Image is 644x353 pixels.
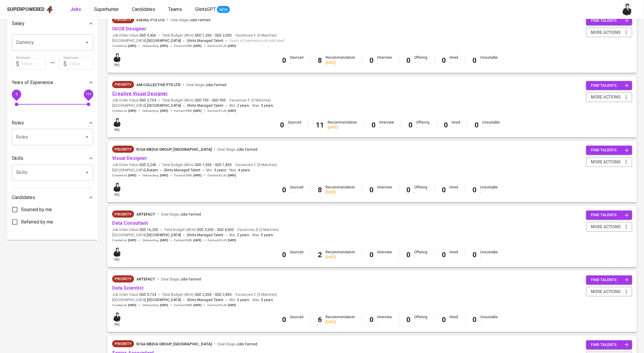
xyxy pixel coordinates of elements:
[414,190,427,195] div: -
[235,162,277,168] span: Vacancies ( 0 Matches )
[591,223,621,231] span: more actions
[414,55,427,65] div: Offering
[290,55,303,65] div: Sourced
[112,247,122,262] div: pic
[280,121,284,129] b: 0
[132,6,155,12] span: Candidates
[328,125,357,130] div: [DATE]
[139,98,156,103] span: SGD 2,704
[174,303,202,307] span: Earliest EMD :
[473,316,477,324] b: 0
[142,173,168,178] span: Onboarding :
[450,55,458,65] div: Hired
[377,255,392,260] div: -
[227,168,228,173] span: -
[591,147,629,154] span: find talents
[586,28,632,37] button: more actions
[450,190,458,195] div: -
[326,255,355,260] div: [DATE]
[15,92,17,96] span: 0
[480,250,498,260] div: Unsuitable
[136,83,181,87] span: AM Collective Pte Ltd
[85,92,91,96] span: 10+
[370,316,374,324] b: 0
[128,109,136,113] span: [DATE]
[442,316,446,324] b: 0
[480,255,498,260] div: -
[206,168,226,172] span: Min.
[473,186,477,194] b: 0
[12,79,53,86] p: Years of Experience
[318,251,322,259] b: 2
[112,211,134,218] div: New Job received from Demand Team
[136,277,155,281] span: Artefact
[112,146,134,153] div: New Job received from Demand Team
[370,186,374,194] b: 0
[21,219,53,226] span: Referred by me
[480,55,498,65] div: Unsuitable
[213,292,214,297] span: -
[591,158,621,166] span: more actions
[252,233,273,237] span: Max.
[450,185,458,195] div: Hired
[180,277,201,281] span: Jobs Farmed
[113,313,122,322] img: medwi@glints.com
[70,6,82,13] a: Jobs
[136,147,212,152] span: R/GA MEDIA GROUP, [GEOGRAPHIC_DATA]
[164,168,200,172] span: Glints Managed Talent
[112,155,147,161] a: Visual Designer
[316,121,324,129] b: 11
[112,182,122,198] div: pic
[377,60,392,65] div: -
[480,190,498,195] div: -
[112,173,136,178] span: Created at :
[69,58,93,70] input: Value
[142,303,168,307] span: Onboarding :
[586,92,632,102] button: more actions
[229,233,249,237] span: Min.
[139,292,156,297] span: SGD 5,724
[193,109,202,113] span: [DATE]
[282,316,286,324] b: 0
[112,303,136,307] span: Created at :
[237,298,249,302] span: 3 years
[7,6,45,13] div: Superpowered
[142,238,168,242] span: Onboarding :
[377,55,392,65] div: Interview
[253,292,256,297] span: 1
[444,121,448,129] b: 0
[235,292,277,297] span: Vacancies ( 0 Matches )
[414,320,427,325] div: -
[112,276,134,282] span: Priority
[452,125,460,130] div: -
[112,98,156,103] span: Job Order Value
[112,292,156,297] span: Job Order Value
[586,157,632,167] button: more actions
[406,186,411,194] b: 0
[250,103,251,109] span: -
[450,250,458,260] div: Hired
[195,33,212,38] span: SGD 1,200
[217,7,230,13] span: NEW
[261,298,273,302] span: 5 years
[128,303,136,307] span: [DATE]
[12,117,93,129] div: Roles
[290,320,303,325] div: -
[326,250,355,260] div: Recommendation
[229,38,285,44] span: Years of Experience not indicated.
[164,227,234,232] span: Total Budget (All-In)
[228,238,236,242] span: [DATE]
[136,212,155,216] span: Artefact
[139,227,158,232] span: SGD 16,200
[147,168,158,173] span: Batam
[591,29,621,36] span: more actions
[83,38,91,47] button: Open
[212,98,226,103] span: SGD 900
[228,44,236,48] span: [DATE]
[406,56,411,65] b: 0
[591,17,629,24] span: find talents
[416,120,429,130] div: Offering
[112,33,156,38] span: Job Order Value
[326,190,355,195] div: [DATE]
[442,186,446,194] b: 0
